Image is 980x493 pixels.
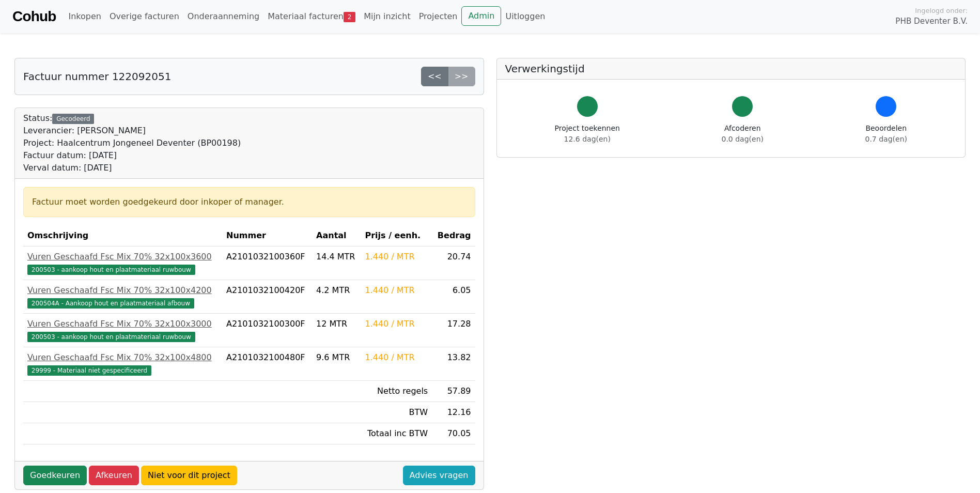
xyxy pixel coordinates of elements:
div: Vuren Geschaafd Fsc Mix 70% 32x100x4200 [27,284,218,297]
div: Afcoderen [722,123,764,145]
div: 1.440 / MTR [365,351,428,364]
div: Gecodeerd [52,114,94,124]
div: 1.440 / MTR [365,251,428,263]
td: 17.28 [432,314,475,347]
a: Mijn inzicht [360,6,415,27]
a: Vuren Geschaafd Fsc Mix 70% 32x100x4200200504A - Aankoop hout en plaatmateriaal afbouw [27,284,218,309]
div: Project toekennen [555,123,620,145]
th: Prijs / eenh. [361,225,432,246]
a: Inkopen [64,6,105,27]
a: << [421,67,448,86]
div: Vuren Geschaafd Fsc Mix 70% 32x100x3000 [27,318,218,330]
a: Onderaanneming [183,6,263,27]
div: Status: [23,112,241,174]
td: A2101032100360F [222,246,312,280]
th: Bedrag [432,225,475,246]
td: 12.16 [432,402,475,423]
td: Totaal inc BTW [361,423,432,444]
th: Omschrijving [23,225,222,246]
a: Uitloggen [501,6,549,27]
a: Materiaal facturen2 [263,6,360,27]
div: 1.440 / MTR [365,318,428,330]
a: Afkeuren [89,466,139,485]
div: Leverancier: [PERSON_NAME] [23,125,241,137]
span: Ingelogd onder: [915,6,968,16]
div: Factuur datum: [DATE] [23,149,241,162]
td: 20.74 [432,246,475,280]
span: 200504A - Aankoop hout en plaatmateriaal afbouw [27,298,194,309]
span: 12.6 dag(en) [564,135,611,143]
td: 6.05 [432,280,475,314]
div: Beoordelen [865,123,907,145]
h5: Factuur nummer 122092051 [23,70,171,83]
td: A2101032100480F [222,347,312,381]
a: Cohub [12,4,56,29]
td: 57.89 [432,381,475,402]
span: 2 [344,12,355,22]
a: Vuren Geschaafd Fsc Mix 70% 32x100x3000200503 - aankoop hout en plaatmateriaal ruwbouw [27,318,218,343]
a: Goedkeuren [23,466,87,485]
span: 0.0 dag(en) [722,135,764,143]
a: Projecten [415,6,462,27]
div: Factuur moet worden goedgekeurd door inkoper of manager. [32,196,466,208]
td: A2101032100420F [222,280,312,314]
div: 14.4 MTR [316,251,356,263]
td: BTW [361,402,432,423]
td: A2101032100300F [222,314,312,347]
a: Advies vragen [403,466,475,485]
td: 70.05 [432,423,475,444]
span: 0.7 dag(en) [865,135,907,143]
div: 1.440 / MTR [365,284,428,297]
div: Project: Haalcentrum Jongeneel Deventer (BP00198) [23,137,241,149]
a: Niet voor dit project [141,466,237,485]
div: 4.2 MTR [316,284,356,297]
th: Nummer [222,225,312,246]
a: Vuren Geschaafd Fsc Mix 70% 32x100x3600200503 - aankoop hout en plaatmateriaal ruwbouw [27,251,218,275]
span: 200503 - aankoop hout en plaatmateriaal ruwbouw [27,332,195,342]
span: 200503 - aankoop hout en plaatmateriaal ruwbouw [27,265,195,275]
div: Vuren Geschaafd Fsc Mix 70% 32x100x3600 [27,251,218,263]
th: Aantal [312,225,361,246]
a: Admin [461,6,501,26]
span: 29999 - Materiaal niet gespecificeerd [27,365,151,376]
div: Verval datum: [DATE] [23,162,241,174]
td: Netto regels [361,381,432,402]
div: 9.6 MTR [316,351,356,364]
h5: Verwerkingstijd [505,63,957,75]
td: 13.82 [432,347,475,381]
span: PHB Deventer B.V. [895,16,968,27]
div: 12 MTR [316,318,356,330]
div: Vuren Geschaafd Fsc Mix 70% 32x100x4800 [27,351,218,364]
a: Vuren Geschaafd Fsc Mix 70% 32x100x480029999 - Materiaal niet gespecificeerd [27,351,218,376]
a: Overige facturen [105,6,183,27]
